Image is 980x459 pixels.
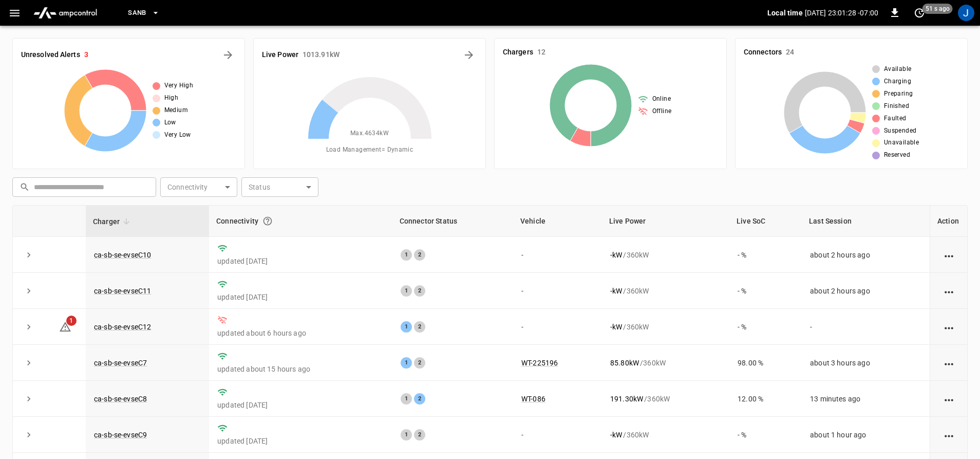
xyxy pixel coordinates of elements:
h6: 1013.91 kW [303,49,340,61]
div: action cell options [943,358,955,368]
a: ca-sb-se-evseC10 [94,251,151,259]
div: 2 [414,285,425,297]
td: 98.00 % [729,345,802,381]
div: 2 [414,321,425,333]
button: SanB [124,3,164,23]
button: expand row [21,355,36,371]
td: about 2 hours ago [802,237,930,273]
td: - [513,309,602,345]
a: ca-sb-se-evseC8 [94,395,147,403]
a: ca-sb-se-evseC12 [94,323,151,331]
h6: 24 [786,47,794,58]
span: SanB [128,7,146,19]
span: Charging [884,77,911,87]
td: - % [729,417,802,453]
span: Max. 4634 kW [350,128,389,139]
p: 191.30 kW [610,394,643,404]
p: - kW [610,286,622,296]
div: 1 [401,357,412,369]
div: action cell options [943,250,955,260]
span: Unavailable [884,138,919,148]
td: about 1 hour ago [802,417,930,453]
div: Connectivity [216,212,385,230]
td: 13 minutes ago [802,381,930,417]
h6: 3 [84,49,88,61]
span: Medium [164,105,188,116]
span: High [164,93,179,103]
p: updated [DATE] [217,400,384,410]
th: Vehicle [513,206,602,237]
span: Reserved [884,150,910,160]
div: 2 [414,249,425,261]
span: Suspended [884,126,917,136]
div: action cell options [943,394,955,404]
div: 2 [414,357,425,369]
div: profile-icon [958,5,974,21]
a: ca-sb-se-evseC11 [94,287,151,295]
div: / 360 kW [610,286,721,296]
td: about 2 hours ago [802,273,930,309]
img: ampcontrol.io logo [29,3,101,23]
h6: Chargers [503,47,533,58]
td: - [513,237,602,273]
p: updated about 15 hours ago [217,364,384,374]
td: - % [729,237,802,273]
a: ca-sb-se-evseC7 [94,359,147,367]
h6: Unresolved Alerts [21,49,80,61]
span: Online [652,94,671,104]
td: about 3 hours ago [802,345,930,381]
div: 1 [401,393,412,405]
span: Available [884,64,912,75]
div: 1 [401,249,412,261]
div: / 360 kW [610,358,721,368]
td: - % [729,273,802,309]
a: ca-sb-se-evseC9 [94,431,147,439]
p: updated about 6 hours ago [217,328,384,338]
td: - [802,309,930,345]
div: action cell options [943,286,955,296]
td: 12.00 % [729,381,802,417]
span: Very Low [164,130,191,140]
div: / 360 kW [610,430,721,440]
h6: Live Power [262,49,298,61]
span: Very High [164,81,194,91]
p: - kW [610,430,622,440]
div: / 360 kW [610,322,721,332]
div: action cell options [943,322,955,332]
th: Live SoC [729,206,802,237]
div: 2 [414,429,425,440]
button: All Alerts [220,47,236,63]
span: Finished [884,101,909,112]
th: Live Power [602,206,729,237]
button: expand row [21,391,36,407]
button: expand row [21,283,36,299]
p: updated [DATE] [217,436,384,446]
th: Connector Status [392,206,513,237]
div: 2 [414,393,425,405]
span: Low [164,118,176,128]
p: - kW [610,250,622,260]
span: Charger [93,215,133,228]
button: expand row [21,247,36,263]
td: - [513,417,602,453]
p: - kW [610,322,622,332]
button: expand row [21,319,36,335]
button: Energy Overview [461,47,477,63]
button: set refresh interval [911,5,928,21]
th: Last Session [802,206,930,237]
button: Connection between the charger and our software. [258,212,277,230]
a: WT-225196 [521,359,558,367]
span: Faulted [884,114,907,124]
div: action cell options [943,430,955,440]
th: Action [930,206,967,237]
div: / 360 kW [610,394,721,404]
p: [DATE] 23:01:28 -07:00 [805,8,878,18]
span: Offline [652,106,672,117]
h6: 12 [537,47,545,58]
span: 1 [66,316,77,326]
span: Preparing [884,89,913,99]
h6: Connectors [744,47,782,58]
p: Local time [767,8,803,18]
span: 51 s ago [922,4,953,14]
span: Load Management = Dynamic [326,145,413,155]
